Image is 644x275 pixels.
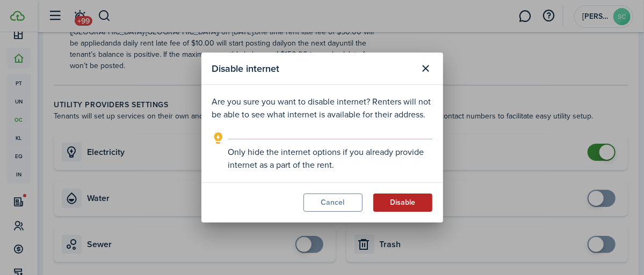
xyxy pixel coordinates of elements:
[228,146,432,172] explanation-description: Only hide the internet options if you already provide internet as a part of the rent.
[212,132,226,145] i: outline
[212,58,414,79] modal-title: Disable internet
[212,95,432,121] p: Are you sure you want to disable internet? Renters will not be able to see what internet is avail...
[373,194,432,212] button: Disable
[303,194,363,212] button: Cancel
[417,60,435,78] button: Close modal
